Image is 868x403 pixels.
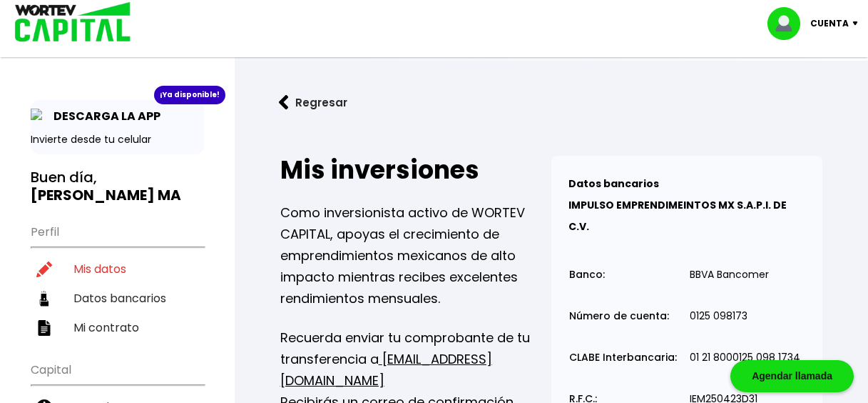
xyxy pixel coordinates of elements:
[31,313,204,342] a: Mi contrato
[31,216,204,342] ul: Perfil
[568,198,787,234] b: IMPULSO EMPRENDIMEINTOS MX S.A.P.I. DE C.V.
[280,350,492,389] a: [EMAIL_ADDRESS][DOMAIN_NAME]
[46,107,160,125] p: DESCARGA LA APP
[31,169,204,204] h3: Buen día,
[690,311,747,322] p: 0125 098173
[257,84,845,121] a: flecha izquierdaRegresar
[280,156,551,184] h2: Mis inversiones
[569,311,669,322] p: Número de cuenta:
[36,320,52,336] img: contrato-icon.f2db500c.svg
[257,84,369,121] button: Regresar
[31,185,181,205] b: [PERSON_NAME] MA
[36,262,52,277] img: editar-icon.952d3147.svg
[810,13,849,34] p: Cuenta
[154,86,225,104] div: ¡Ya disponible!
[690,352,800,363] p: 01 21 8000125 098 1734
[31,284,204,313] a: Datos bancarios
[767,7,810,40] img: profile-image
[569,352,677,363] p: CLABE Interbancaria:
[31,109,46,124] img: app-icon
[280,202,551,309] p: Como inversionista activo de WORTEV CAPITAL, apoyas el crecimiento de emprendimientos mexicanos d...
[849,21,868,26] img: icon-down
[36,291,52,307] img: datos-icon.10cf9172.svg
[31,132,204,147] p: Invierte desde tu celular
[31,254,204,284] a: Mis datos
[690,269,769,280] p: BBVA Bancomer
[568,176,659,191] b: Datos bancarios
[569,269,605,280] p: Banco:
[730,360,854,392] div: Agendar llamada
[279,95,289,110] img: flecha izquierda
